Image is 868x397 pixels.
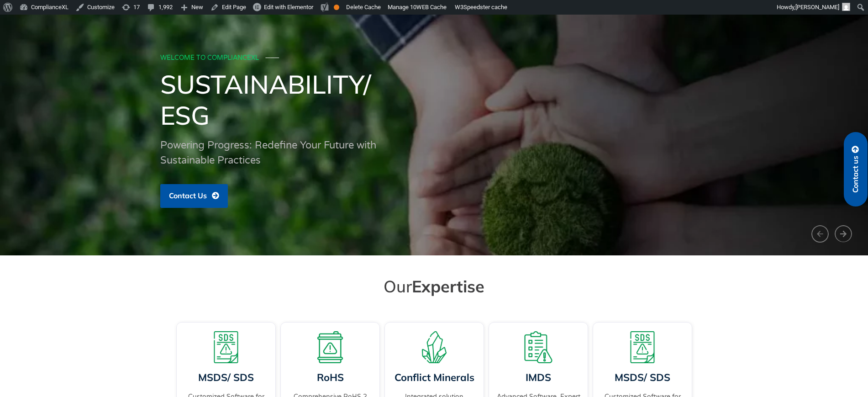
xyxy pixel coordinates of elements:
div: OK [334,5,339,10]
div: WELCOME TO COMPLIANCEXL [160,54,705,62]
span: [PERSON_NAME] [795,4,839,11]
a: Conflict Minerals [394,371,474,384]
a: MSDS/ SDS [198,371,254,384]
span: Contact Us [169,192,207,200]
img: A list board with a warning [522,331,554,363]
img: A warning board with SDS displaying [626,331,658,363]
a: Contact us [844,132,868,206]
img: A representation of minerals [418,331,450,363]
h2: Our [179,276,690,296]
a: RoHS [316,371,343,384]
span: Contact us [852,156,860,193]
h1: Sustainability/ ESG [160,69,708,131]
img: A board with a warning sign [314,331,346,363]
img: A warning board with SDS displaying [210,331,242,363]
span: Edit with Elementor [264,4,313,11]
span: Powering Progress: Redefine Your Future with Sustainable Practices [160,139,376,166]
a: MSDS/ SDS [615,371,670,384]
span: Expertise [412,276,484,296]
span: ─── [266,54,279,62]
a: Contact Us [160,184,228,208]
a: IMDS [526,371,551,384]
